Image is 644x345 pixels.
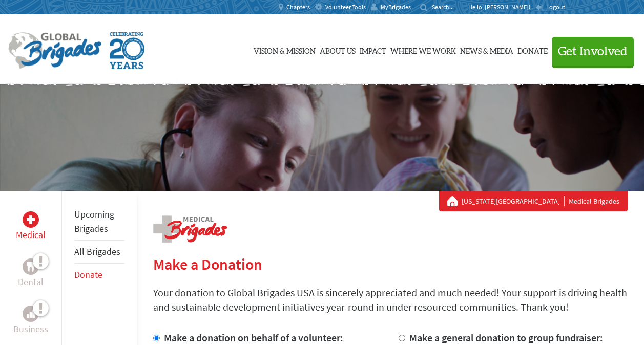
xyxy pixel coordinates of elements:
[558,46,628,58] span: Get Involved
[23,211,39,228] div: Medical
[153,286,628,314] p: Your donation to Global Brigades USA is sincerely appreciated and much needed! Your support is dr...
[153,215,227,243] img: logo-medical.png
[74,264,124,286] li: Donate
[74,246,120,257] a: All Brigades
[74,208,114,234] a: Upcoming Brigades
[447,196,619,206] div: Medical Brigades
[360,24,386,75] a: Impact
[546,3,565,11] span: Logout
[23,258,39,275] div: Dental
[325,3,366,11] span: Volunteer Tools
[286,3,310,11] span: Chapters
[18,258,44,289] a: DentalDental
[153,255,628,273] h2: Make a Donation
[18,275,44,289] p: Dental
[16,211,46,242] a: MedicalMedical
[535,3,565,11] a: Logout
[381,3,411,11] span: MyBrigades
[432,3,461,11] input: Search...
[110,32,144,69] img: Global Brigades Celebrating 20 Years
[320,24,356,75] a: About Us
[74,269,102,281] a: Donate
[409,331,603,344] label: Make a general donation to group fundraiser:
[164,331,343,344] label: Make a donation on behalf of a volunteer:
[74,203,124,241] li: Upcoming Brigades
[517,24,548,75] a: Donate
[13,322,48,336] p: Business
[13,306,48,336] a: BusinessBusiness
[23,306,39,322] div: Business
[74,241,124,264] li: All Brigades
[390,24,456,75] a: Where We Work
[468,3,535,11] p: Hello, [PERSON_NAME]!
[27,262,35,271] img: Dental
[460,24,513,75] a: News & Media
[27,215,35,224] img: Medical
[462,196,565,206] a: [US_STATE][GEOGRAPHIC_DATA]
[27,310,35,318] img: Business
[254,24,316,75] a: Vision & Mission
[8,32,101,69] img: Global Brigades Logo
[16,228,46,242] p: Medical
[552,37,634,66] button: Get Involved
